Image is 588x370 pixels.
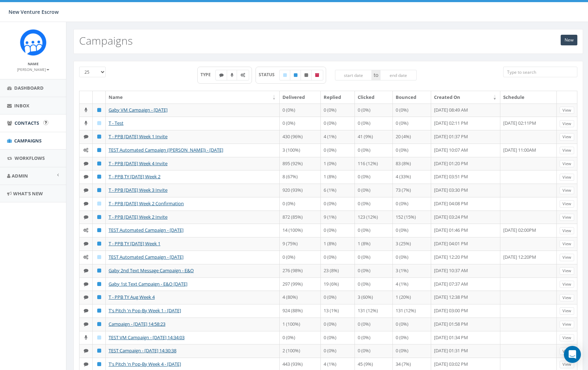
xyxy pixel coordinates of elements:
a: TEST Automated Campaign ([PERSON_NAME]) - [DATE] [109,147,223,153]
label: Unpublished [301,70,312,80]
a: View [560,240,574,248]
td: 4 (1%) [393,277,431,291]
i: Ringless Voice Mail [84,335,87,340]
td: 0 (0%) [321,224,355,237]
i: Automated Message [83,255,88,259]
td: 0 (0%) [321,318,355,331]
td: 0 (0%) [355,331,393,344]
td: 0 (0%) [393,144,431,157]
i: Published [97,322,101,326]
td: 9 (75%) [280,237,320,251]
i: Published [97,241,101,246]
i: Text SMS [84,134,88,139]
a: Gaby 2nd Text Message Campaign - E&O [109,267,194,274]
td: 9 (1%) [321,211,355,224]
td: 920 (93%) [280,184,320,197]
td: 0 (0%) [321,291,355,304]
h2: Campaigns [79,35,133,46]
span: New Venture Escrow [9,9,59,15]
a: View [560,120,574,128]
td: [DATE] 03:24 PM [431,211,500,224]
a: View [560,133,574,141]
td: 3 (1%) [393,264,431,277]
td: 924 (88%) [280,304,320,318]
i: Published [97,228,101,232]
td: 4 (33%) [393,170,431,184]
td: 0 (0%) [393,197,431,211]
th: Replied [321,91,355,103]
td: 41 (9%) [355,130,393,144]
a: New [561,35,577,45]
td: 1 (8%) [321,237,355,251]
i: Published [294,73,297,77]
i: Unpublished [304,73,308,77]
td: 4 (1%) [321,130,355,144]
a: TEST VM Campaign - [DATE] 14:34:03 [109,334,185,341]
i: Draft [97,121,101,125]
a: View [560,348,574,355]
i: Text SMS [84,282,88,286]
td: 872 (85%) [280,211,320,224]
td: 0 (0%) [280,331,320,344]
span: Contacts [15,120,39,126]
div: Open Intercom Messenger [564,346,581,363]
td: 0 (0%) [321,251,355,264]
i: Published [97,282,101,286]
span: STATUS [259,72,280,78]
a: T - PPB [DATE] Week 2 Confirmation [109,200,184,207]
td: 0 (0%) [393,224,431,237]
i: Text SMS [84,201,88,206]
i: Text SMS [84,348,88,353]
a: T - PPB [DATE] Week 4 Invite [109,160,167,167]
label: Automated Message [237,70,249,80]
i: Text SMS [84,362,88,366]
td: 0 (0%) [355,103,393,117]
span: Admin [12,173,28,179]
a: View [560,147,574,154]
small: Name [28,61,39,66]
td: 131 (12%) [393,304,431,318]
td: 0 (0%) [280,251,320,264]
a: T - PPB [DATE] Week 3 Invite [109,187,167,193]
span: Inbox [14,102,29,109]
a: View [560,281,574,288]
a: View [560,187,574,194]
td: 0 (0%) [321,331,355,344]
i: Ringless Voice Mail [231,73,233,77]
i: Published [97,161,101,166]
td: 276 (98%) [280,264,320,277]
i: Automated Message [241,73,245,77]
th: Created On: activate to sort column ascending [431,91,500,103]
span: TYPE [200,72,216,78]
td: 20 (4%) [393,130,431,144]
span: Campaigns [14,138,42,144]
i: Text SMS [84,215,88,219]
a: TEST Automated Campaign - [DATE] [109,254,183,260]
td: 23 (8%) [321,264,355,277]
td: [DATE] 07:37 AM [431,277,500,291]
td: 1 (8%) [321,170,355,184]
td: [DATE] 10:37 AM [431,264,500,277]
a: Gaby VM Campaign - [DATE] [109,107,167,113]
a: View [560,334,574,342]
td: 0 (0%) [321,144,355,157]
i: Published [97,362,101,366]
th: Name: activate to sort column ascending [106,91,280,103]
td: [DATE] 01:31 PM [431,344,500,358]
i: Ringless Voice Mail [84,121,87,125]
a: View [560,160,574,168]
td: [DATE] 04:01 PM [431,237,500,251]
i: Text SMS [84,322,88,326]
a: TEST Automated Campaign - [DATE] [109,227,183,233]
i: Draft [97,201,101,206]
a: T - PPB TY [DATE] Week 1 [109,240,160,247]
td: 0 (0%) [355,251,393,264]
td: 0 (0%) [280,103,320,117]
td: 0 (0%) [355,277,393,291]
td: 0 (0%) [355,170,393,184]
i: Published [97,308,101,313]
td: 3 (25%) [393,237,431,251]
a: View [560,254,574,261]
span: to [372,70,380,80]
td: 0 (0%) [393,103,431,117]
